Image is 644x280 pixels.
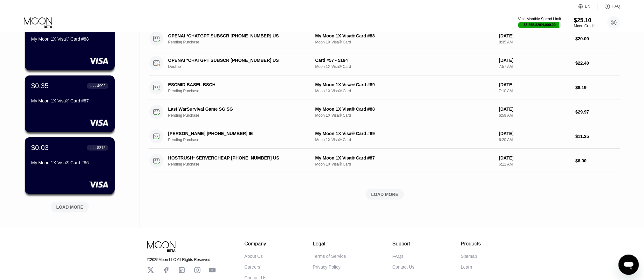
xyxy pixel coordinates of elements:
[168,89,313,93] div: Pending Purchase
[315,131,494,136] div: My Moon 1X Visa® Card #89
[90,147,96,149] div: ● ● ● ●
[90,85,96,87] div: ● ● ● ●
[576,85,620,90] div: $8.19
[25,14,115,70] div: $16.14● ● ● ●5637My Moon 1X Visa® Card #88
[461,254,477,259] div: Sitemap
[315,89,494,93] div: Moon 1X Visa® Card
[393,254,404,259] div: FAQs
[461,264,472,270] div: Learn
[244,241,266,247] div: Company
[393,264,414,270] div: Contact Us
[315,155,494,160] div: My Moon 1X Visa® Card #87
[518,17,561,21] div: Visa Monthly Spend Limit
[613,4,620,9] div: FAQ
[244,264,260,270] div: Careers
[499,40,571,44] div: 8:35 AM
[393,241,414,247] div: Support
[168,40,313,44] div: Pending Purchase
[576,36,620,41] div: $20.00
[168,64,313,69] div: Decline
[168,131,303,136] div: [PERSON_NAME] [PHONE_NUMBER] IE
[149,124,620,149] div: [PERSON_NAME] [PHONE_NUMBER] IEPending PurchaseMy Moon 1X Visa® Card #89Moon 1X Visa® Card[DATE]6...
[585,4,591,9] div: EN
[149,27,620,51] div: OPENAI *CHATGPT SUBSCR [PHONE_NUMBER] USPending PurchaseMy Moon 1X Visa® Card #88Moon 1X Visa® Ca...
[315,138,494,142] div: Moon 1X Visa® Card
[97,146,106,150] div: 8315
[499,58,571,63] div: [DATE]
[576,61,620,66] div: $22.40
[315,82,494,87] div: My Moon 1X Visa® Card #89
[147,257,216,262] div: © 2025 Moon LLC All Rights Reserved
[499,155,571,160] div: [DATE]
[313,264,340,270] div: Privacy Policy
[313,241,346,247] div: Legal
[574,24,595,28] div: Moon Credit
[315,162,494,166] div: Moon 1X Visa® Card
[149,149,620,173] div: HOSTRUSH* SERVERCHEAP [PHONE_NUMBER] USPending PurchaseMy Moon 1X Visa® Card #87Moon 1X Visa® Car...
[315,33,494,38] div: My Moon 1X Visa® Card #88
[168,162,313,166] div: Pending Purchase
[168,58,303,63] div: OPENAI *CHATGPT SUBSCR [PHONE_NUMBER] US
[499,89,571,93] div: 7:10 AM
[518,17,561,28] div: Visa Monthly Spend Limit$3,855.82/$4,000.00
[499,138,571,142] div: 6:20 AM
[31,144,49,152] div: $0.03
[499,33,571,38] div: [DATE]
[499,82,571,87] div: [DATE]
[244,254,263,259] div: About Us
[168,33,303,38] div: OPENAI *CHATGPT SUBSCR [PHONE_NUMBER] US
[31,160,108,165] div: My Moon 1X Visa® Card #86
[168,82,303,87] div: ESCMID BASEL BSCH
[56,204,84,210] div: LOAD MORE
[313,254,346,259] div: Terms of Service
[315,64,494,69] div: Moon 1X Visa® Card
[499,162,571,166] div: 6:12 AM
[574,17,595,28] div: $25.10Moon Credit
[168,155,303,160] div: HOSTRUSH* SERVERCHEAP [PHONE_NUMBER] US
[31,36,108,42] div: My Moon 1X Visa® Card #88
[461,241,481,247] div: Products
[576,158,620,163] div: $6.00
[168,107,303,112] div: Last WarSurvival Game SG SG
[149,189,620,200] div: LOAD MORE
[315,40,494,44] div: Moon 1X Visa® Card
[315,107,494,112] div: My Moon 1X Visa® Card #88
[149,51,620,75] div: OPENAI *CHATGPT SUBSCR [PHONE_NUMBER] USDeclineCard #57 - 5194Moon 1X Visa® Card[DATE]7:57 AM$22.40
[31,98,108,103] div: My Moon 1X Visa® Card #87
[168,138,313,142] div: Pending Purchase
[574,17,595,24] div: $25.10
[315,113,494,118] div: Moon 1X Visa® Card
[524,23,556,27] div: $3,855.82 / $4,000.00
[315,58,494,63] div: Card #57 - 5194
[168,113,313,118] div: Pending Purchase
[499,131,571,136] div: [DATE]
[46,199,94,212] div: LOAD MORE
[31,82,49,90] div: $0.35
[97,84,106,88] div: 4992
[499,113,571,118] div: 6:59 AM
[576,109,620,114] div: $29.97
[25,137,115,194] div: $0.03● ● ● ●8315My Moon 1X Visa® Card #86
[598,3,620,10] div: FAQ
[579,3,598,10] div: EN
[371,192,399,197] div: LOAD MORE
[619,255,639,275] iframe: Button to launch messaging window
[149,100,620,124] div: Last WarSurvival Game SG SGPending PurchaseMy Moon 1X Visa® Card #88Moon 1X Visa® Card[DATE]6:59 ...
[25,75,115,132] div: $0.35● ● ● ●4992My Moon 1X Visa® Card #87
[499,107,571,112] div: [DATE]
[499,64,571,69] div: 7:57 AM
[149,75,620,100] div: ESCMID BASEL BSCHPending PurchaseMy Moon 1X Visa® Card #89Moon 1X Visa® Card[DATE]7:10 AM$8.19
[576,134,620,139] div: $11.25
